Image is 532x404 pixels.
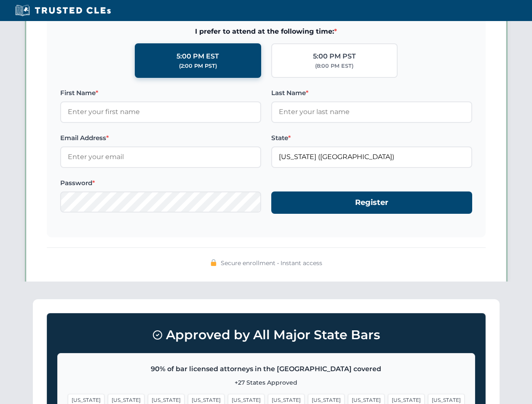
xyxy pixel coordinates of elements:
[60,133,261,143] label: Email Address
[271,146,472,167] input: Florida (FL)
[68,364,465,375] p: 90% of bar licensed attorneys in the [GEOGRAPHIC_DATA] covered
[60,26,472,37] span: I prefer to attend at the following time:
[271,101,472,122] input: Enter your last name
[271,133,472,143] label: State
[313,51,356,62] div: 5:00 PM PST
[176,51,219,62] div: 5:00 PM EST
[13,4,113,17] img: Trusted CLEs
[60,88,261,98] label: First Name
[315,62,353,70] div: (8:00 PM EST)
[271,88,472,98] label: Last Name
[60,101,261,122] input: Enter your first name
[57,324,475,346] h3: Approved by All Major State Bars
[271,191,472,214] button: Register
[179,62,217,70] div: (2:00 PM PST)
[68,378,465,387] p: +27 States Approved
[60,178,261,188] label: Password
[60,146,261,167] input: Enter your email
[221,258,322,268] span: Secure enrollment • Instant access
[210,259,217,266] img: 🔒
